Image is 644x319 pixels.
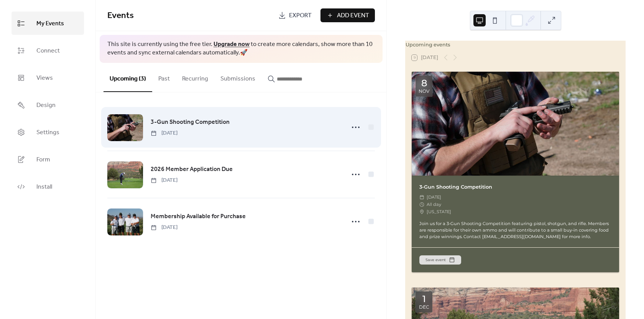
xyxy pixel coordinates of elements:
div: Nov [419,89,429,94]
a: Upgrade now [214,38,250,50]
button: Submissions [214,63,261,91]
span: 3-Gun Shooting Competition [151,118,230,127]
a: Install [11,175,84,198]
div: ​ [419,201,424,208]
span: Form [36,154,50,166]
span: [DATE] [151,129,177,137]
span: Views [36,72,53,84]
a: My Events [11,12,84,35]
span: Events [107,7,134,24]
div: 3-Gun Shooting Competition [412,183,619,191]
a: 2026 Member Application Due [151,164,233,174]
span: Add Event [337,11,369,20]
span: 2026 Member Application Due [151,165,233,174]
div: 1 [422,294,426,304]
button: Save event [419,255,461,265]
div: Join us for a 3-Gun Shooting Competition featuring pistol, shotgun, and rifle. Members are respon... [412,220,619,240]
span: This site is currently using the free tier. to create more calendars, show more than 10 events an... [107,40,375,58]
span: [DATE] [427,194,441,201]
span: My Events [36,18,64,30]
div: ​ [419,208,424,215]
span: [DATE] [151,176,177,184]
a: Export [273,8,317,22]
span: Export [289,11,312,20]
a: Design [11,93,84,117]
a: Connect [11,39,84,62]
div: Dec [419,305,429,309]
a: Settings [11,120,84,144]
span: Design [36,99,56,111]
button: Upcoming (3) [103,63,152,92]
a: Views [11,66,84,89]
div: ​ [419,194,424,201]
button: Past [152,63,176,91]
span: [DATE] [151,224,177,232]
button: Recurring [176,63,214,91]
div: Upcoming events [406,41,625,48]
div: 8 [421,79,427,88]
button: Add Event [320,8,375,22]
span: Install [36,181,52,193]
a: 3-Gun Shooting Competition [151,117,230,127]
span: Settings [36,127,59,138]
a: Form [11,148,84,171]
span: [US_STATE] [427,208,451,215]
span: All day [427,201,441,208]
span: Connect [36,45,60,57]
span: Membership Available for Purchase [151,212,246,221]
a: Membership Available for Purchase [151,212,246,222]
